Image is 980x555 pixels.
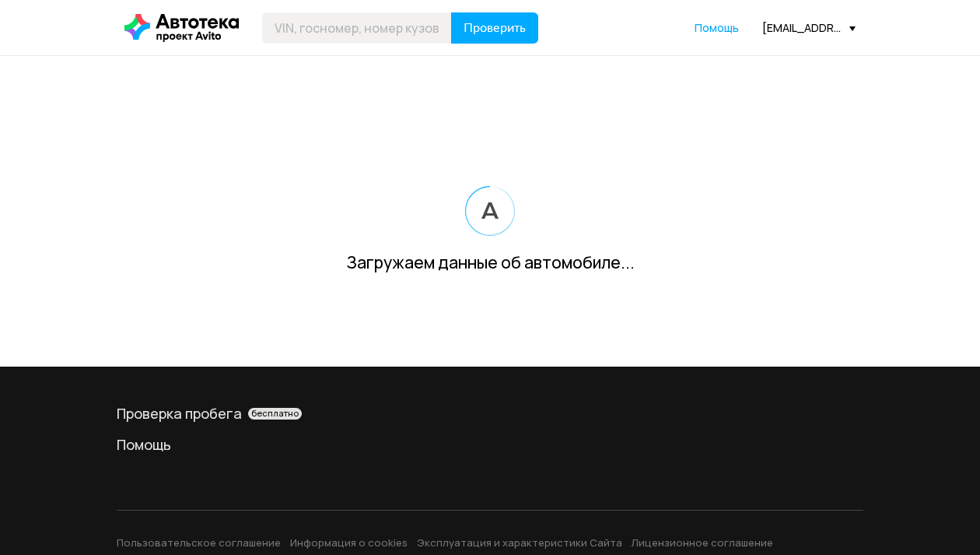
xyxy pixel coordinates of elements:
a: Эксплуатация и характеристики Сайта [417,536,622,550]
input: VIN, госномер, номер кузова [262,12,452,44]
a: Информация о cookies [290,536,408,550]
span: бесплатно [251,408,299,419]
a: Помощь [695,20,739,36]
a: Пользовательское соглашение [117,536,281,550]
span: Проверить [464,22,526,34]
div: [EMAIL_ADDRESS][DOMAIN_NAME] [762,20,856,35]
button: Проверить [451,12,538,44]
a: Лицензионное соглашение [632,536,773,550]
a: Проверка пробегабесплатно [117,404,863,423]
div: Загружаем данные об автомобиле... [346,251,635,274]
a: Помощь [117,435,863,454]
div: Проверка пробега [117,404,863,423]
